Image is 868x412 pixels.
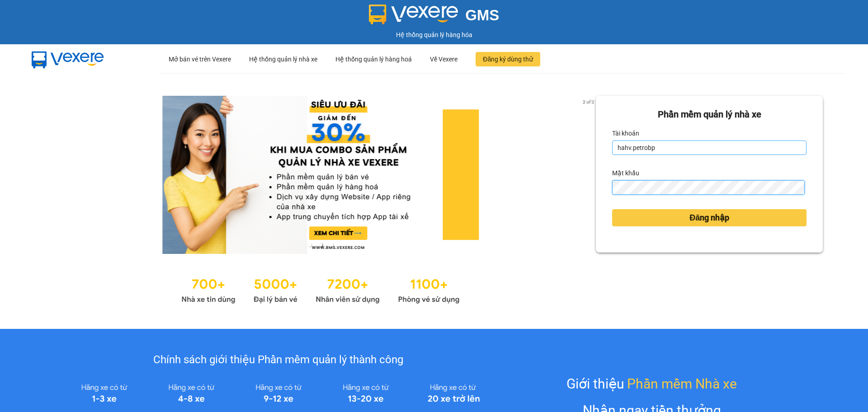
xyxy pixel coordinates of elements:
button: next slide / item [583,96,596,254]
div: Mở bán vé trên Vexere [169,45,231,74]
li: slide item 2 [319,243,322,247]
img: logo 2 [369,5,458,24]
li: slide item 1 [308,243,311,247]
p: 2 of 3 [580,96,596,108]
label: Tài khoản [612,126,639,140]
span: Đăng ký dùng thử [483,54,533,64]
span: Phần mềm Nhà xe [627,373,737,394]
a: GMS [369,14,500,21]
div: Hệ thống quản lý hàng hoá [335,45,412,74]
li: slide item 3 [330,243,333,247]
button: previous slide / item [45,96,58,254]
div: Hệ thống quản lý nhà xe [249,45,317,74]
button: Đăng ký dùng thử [476,52,540,66]
div: Về Vexere [430,45,458,74]
div: Giới thiệu [566,373,737,394]
img: Statistics.png [181,272,460,306]
button: Đăng nhập [612,209,807,226]
input: Mật khẩu [612,180,804,195]
div: Phần mềm quản lý nhà xe [612,108,807,122]
div: Hệ thống quản lý hàng hóa [2,30,866,40]
span: GMS [465,7,499,23]
div: Chính sách giới thiệu Phần mềm quản lý thành công [61,351,496,369]
input: Tài khoản [612,140,807,155]
label: Mật khẩu [612,166,639,180]
img: mbUUG5Q.png [23,44,113,74]
span: Đăng nhập [689,211,729,224]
